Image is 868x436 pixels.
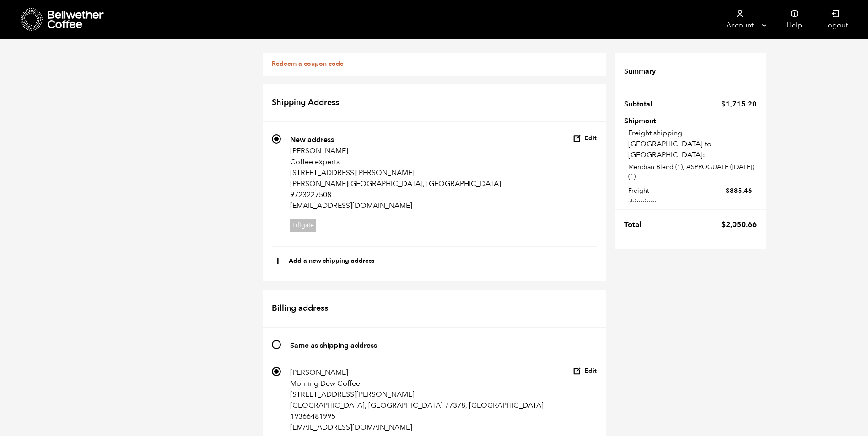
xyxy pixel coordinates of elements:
[290,367,544,378] p: [PERSON_NAME]
[721,219,757,230] bdi: 2,050.66
[624,95,658,114] th: Subtotal
[290,378,544,389] p: Morning Dew Coffee
[726,186,752,195] bdi: 335.46
[721,99,757,109] bdi: 1,715.20
[290,178,501,189] p: [PERSON_NAME][GEOGRAPHIC_DATA], [GEOGRAPHIC_DATA]
[290,411,544,422] p: 19366481995
[721,99,726,109] span: $
[721,219,726,230] span: $
[274,254,282,269] span: +
[290,189,501,200] p: 9723227508
[290,145,501,156] p: [PERSON_NAME]
[624,117,677,123] th: Shipment
[290,167,501,178] p: [STREET_ADDRESS][PERSON_NAME]
[290,340,377,351] strong: Same as shipping address
[726,186,730,195] span: $
[573,367,597,376] button: Edit
[274,254,374,269] button: +Add a new shipping address
[624,215,647,235] th: Total
[272,340,281,349] input: Same as shipping address
[290,200,501,211] p: [EMAIL_ADDRESS][DOMAIN_NAME]
[272,134,281,144] input: New address [PERSON_NAME] Coffee experts [STREET_ADDRESS][PERSON_NAME] [PERSON_NAME][GEOGRAPHIC_D...
[628,128,757,160] p: Freight shipping [GEOGRAPHIC_DATA] to [GEOGRAPHIC_DATA]:
[272,367,281,376] input: [PERSON_NAME] Morning Dew Coffee [STREET_ADDRESS][PERSON_NAME] [GEOGRAPHIC_DATA], [GEOGRAPHIC_DAT...
[272,59,344,68] a: Redeem a coupon code
[573,134,597,143] button: Edit
[628,162,757,181] p: Meridian Blend (1), ASPROGUATE ([DATE]) (1)
[290,135,334,145] strong: New address
[263,290,606,328] h2: Billing address
[628,185,752,207] label: Freight shipping:
[290,400,544,411] p: [GEOGRAPHIC_DATA], [GEOGRAPHIC_DATA] 77378, [GEOGRAPHIC_DATA]
[290,219,316,232] span: Liftgate
[624,62,661,81] th: Summary
[263,84,606,122] h2: Shipping Address
[290,156,501,167] p: Coffee experts
[290,422,544,433] p: [EMAIL_ADDRESS][DOMAIN_NAME]
[290,389,544,400] p: [STREET_ADDRESS][PERSON_NAME]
